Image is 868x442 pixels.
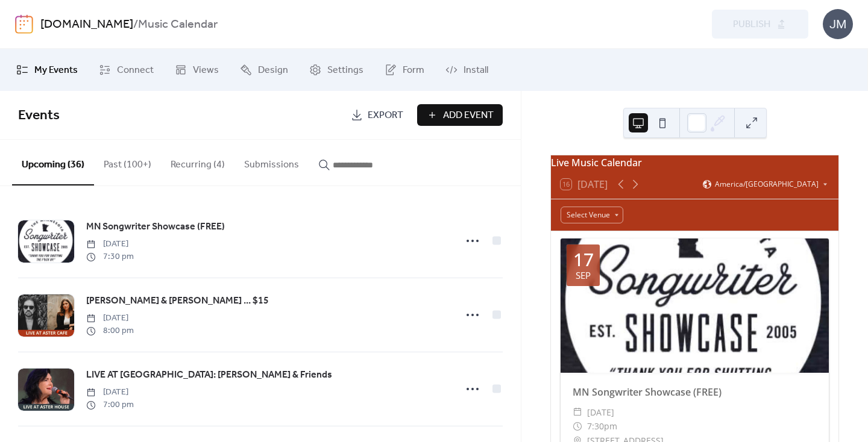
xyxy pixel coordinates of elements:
div: Sep [576,271,591,280]
div: ​ [573,419,582,434]
span: 7:30 pm [86,251,134,263]
span: 7:30pm [587,419,617,434]
a: LIVE AT [GEOGRAPHIC_DATA]: [PERSON_NAME] & Friends [86,367,332,383]
span: 8:00 pm [86,325,134,337]
span: My Events [34,63,78,78]
span: Form [403,63,424,78]
span: Export [368,108,403,123]
div: ​ [573,405,582,420]
a: MN Songwriter Showcase (FREE) [573,385,722,399]
span: MN Songwriter Showcase (FREE) [86,220,225,234]
a: [PERSON_NAME] & [PERSON_NAME] ... $15 [86,293,269,309]
a: Export [342,104,412,126]
a: Views [166,54,228,86]
span: America/[GEOGRAPHIC_DATA] [715,181,819,188]
span: Add Event [443,108,494,123]
span: Events [18,102,60,129]
span: Settings [327,63,363,78]
div: 17 [573,251,594,269]
b: Music Calendar [138,13,218,36]
a: Settings [300,54,373,86]
span: [DATE] [86,312,134,325]
span: [DATE] [86,238,134,251]
a: Form [376,54,433,86]
a: Design [231,54,297,86]
span: Views [193,63,219,78]
div: JM [823,9,853,39]
button: Add Event [417,104,503,126]
span: Connect [117,63,154,78]
button: Recurring (4) [161,140,234,184]
a: [DOMAIN_NAME] [40,13,133,36]
span: 7:00 pm [86,399,134,411]
a: MN Songwriter Showcase (FREE) [86,219,225,235]
span: [PERSON_NAME] & [PERSON_NAME] ... $15 [86,294,269,308]
div: Live Music Calendar [551,155,838,170]
span: LIVE AT [GEOGRAPHIC_DATA]: [PERSON_NAME] & Friends [86,368,332,382]
b: / [133,13,138,36]
button: Submissions [234,140,309,184]
img: logo [15,14,33,34]
a: Install [436,54,497,86]
span: [DATE] [587,405,614,420]
a: Connect [90,54,163,86]
span: Design [258,63,288,78]
span: Install [464,63,488,78]
button: Past (100+) [94,140,161,184]
a: My Events [7,54,87,86]
button: Upcoming (36) [12,140,94,185]
span: [DATE] [86,386,134,399]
